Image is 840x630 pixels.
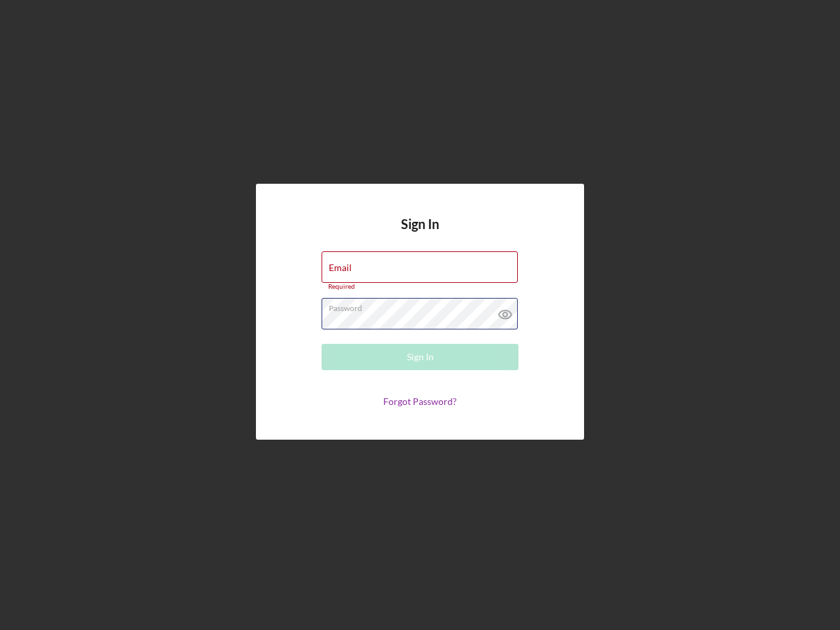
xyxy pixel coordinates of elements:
label: Email [329,262,352,273]
div: Sign In [407,344,434,370]
button: Sign In [322,344,518,370]
a: Forgot Password? [383,396,457,407]
h4: Sign In [401,217,439,251]
div: Required [322,283,518,291]
label: Password [329,299,518,313]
